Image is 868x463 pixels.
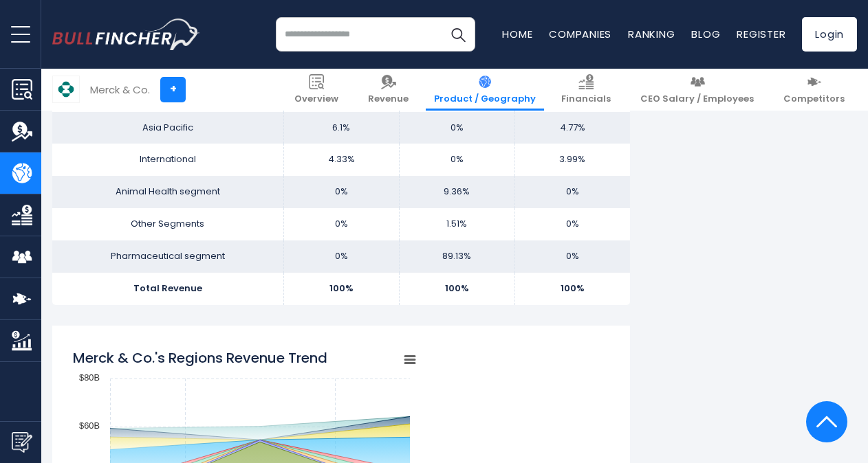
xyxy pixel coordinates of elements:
img: bullfincher logo [52,19,200,50]
a: Register [737,27,785,41]
a: Product / Geography [426,69,544,111]
a: Blog [691,27,720,41]
button: Search [441,17,475,52]
td: 9.36% [399,176,514,208]
td: Total Revenue [52,273,283,305]
td: 3.99% [514,144,630,176]
span: Financials [561,93,611,105]
td: 0% [283,176,399,208]
td: 1.51% [399,208,514,240]
td: 0% [283,240,399,273]
a: Companies [549,27,611,41]
td: 100% [514,273,630,305]
td: 0% [399,112,514,144]
td: 4.77% [514,112,630,144]
a: + [160,77,186,102]
td: Asia Pacific [52,112,283,144]
td: 0% [399,144,514,176]
td: 6.1% [283,112,399,144]
text: $80B [79,372,100,383]
a: CEO Salary / Employees [632,69,762,111]
span: Product / Geography [434,93,536,105]
td: Other Segments [52,208,283,240]
span: CEO Salary / Employees [640,93,754,105]
td: Animal Health segment [52,176,283,208]
td: 89.13% [399,240,514,273]
td: 100% [283,273,399,305]
td: 0% [514,176,630,208]
a: Home [502,27,532,41]
td: 100% [399,273,514,305]
span: Revenue [368,93,409,105]
span: Competitors [783,93,845,105]
a: Financials [553,69,619,111]
a: Revenue [360,69,417,111]
span: Overview [294,93,338,105]
td: 0% [283,208,399,240]
tspan: Merck & Co.'s Regions Revenue Trend [73,348,327,368]
a: Login [802,17,857,52]
td: 0% [514,208,630,240]
td: 0% [514,240,630,273]
td: Pharmaceutical segment [52,240,283,273]
a: Overview [286,69,347,111]
td: International [52,144,283,176]
div: Merck & Co. [90,82,150,98]
td: 4.33% [283,144,399,176]
a: Competitors [775,69,853,111]
img: MRK logo [53,76,79,102]
text: $60B [79,420,100,431]
a: Go to homepage [52,19,200,50]
a: Ranking [628,27,675,41]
